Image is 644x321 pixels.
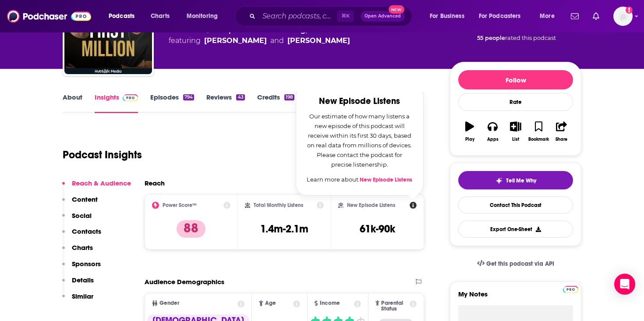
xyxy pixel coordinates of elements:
button: Details [62,276,94,292]
img: Podchaser - Follow, Share and Rate Podcasts [7,8,91,25]
button: List [504,116,527,147]
div: Search podcasts, credits, & more... [243,6,421,26]
button: Apps [481,116,504,147]
button: Sponsors [62,260,101,276]
span: rated this podcast [505,35,556,41]
button: Play [458,116,481,147]
a: About [63,93,82,113]
span: For Podcasters [479,10,521,22]
span: More [540,10,555,22]
h2: Audience Demographics [145,278,224,286]
a: Contact This Podcast [458,196,573,214]
span: Logged in as derettb [613,7,633,26]
button: open menu [103,9,146,23]
h2: Reach [145,179,165,187]
div: Play [465,137,474,142]
a: Credits198 [257,93,294,113]
div: Share [556,137,567,142]
span: New [389,5,404,14]
a: Get this podcast via API [470,253,561,275]
div: List [512,137,519,142]
span: Gender [159,300,179,306]
div: 198 [284,94,294,100]
div: Rate [458,93,573,111]
p: Social [72,211,92,220]
button: Open AdvancedNew [361,11,405,21]
span: Open Advanced [364,14,401,18]
button: open menu [534,9,566,23]
a: Shaan Puri [287,36,350,46]
p: Details [72,276,94,284]
a: Charts [145,9,175,23]
p: Content [72,195,98,203]
p: 88 [177,220,205,238]
button: Show profile menu [613,7,633,26]
span: ⌘ K [337,11,354,22]
h3: 1.4m-2.1m [260,222,308,235]
button: Share [550,116,573,147]
p: Sponsors [72,260,101,268]
div: 794 [183,94,194,100]
svg: Add a profile image [626,7,633,14]
div: 43 [236,94,244,100]
h2: Total Monthly Listens [254,202,303,208]
p: Contacts [72,227,101,235]
span: featuring [169,36,350,46]
a: New Episode Listens [360,176,412,183]
span: and [270,36,284,46]
a: Episodes794 [150,93,194,113]
img: User Profile [613,7,633,26]
a: Show notifications dropdown [567,9,582,24]
p: Similar [72,292,93,300]
div: Open Intercom Messenger [614,274,635,295]
div: Bookmark [528,137,549,142]
button: Contacts [62,227,101,243]
h2: Power Score™ [163,202,197,208]
span: Age [265,300,276,306]
span: For Business [430,10,464,22]
a: Pro website [563,285,578,293]
button: Reach & Audience [62,179,131,195]
span: Tell Me Why [506,177,536,184]
button: Similar [62,292,93,308]
span: Get this podcast via API [486,260,554,267]
h2: New Episode Listens [307,96,413,106]
button: open menu [180,9,229,23]
span: Parental Status [381,300,408,312]
img: Podchaser Pro [123,94,138,101]
a: Sam Parr [204,36,267,46]
span: Monitoring [187,10,218,22]
img: tell me why sparkle [495,177,502,184]
h2: New Episode Listens [347,202,395,208]
button: tell me why sparkleTell Me Why [458,171,573,189]
button: Charts [62,243,93,260]
input: Search podcasts, credits, & more... [259,9,337,23]
a: Reviews43 [206,93,244,113]
button: open menu [424,9,475,23]
p: Reach & Audience [72,179,131,187]
a: Show notifications dropdown [589,9,603,24]
span: 55 people [477,35,505,41]
p: Our estimate of how many listens a new episode of this podcast will receive within its first 30 d... [307,111,413,169]
span: Podcasts [109,10,134,22]
h3: 61k-90k [360,222,395,235]
img: Podchaser Pro [563,286,578,293]
label: My Notes [458,290,573,305]
div: A podcast [169,25,350,46]
button: Content [62,195,98,211]
button: open menu [473,9,534,23]
a: InsightsPodchaser Pro [95,93,138,113]
h1: Podcast Insights [63,148,142,161]
button: Social [62,211,92,228]
p: Charts [72,243,93,252]
button: Bookmark [527,116,550,147]
p: Learn more about [307,175,413,185]
span: Charts [151,10,170,22]
span: Income [320,300,340,306]
button: Export One-Sheet [458,221,573,238]
div: Apps [487,137,499,142]
button: Follow [458,70,573,89]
